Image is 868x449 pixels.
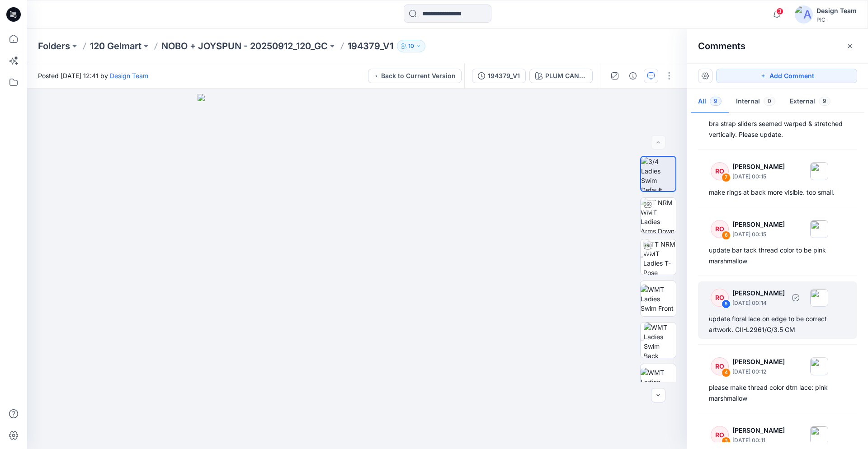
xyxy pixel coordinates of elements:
[691,90,729,113] button: All
[110,72,148,80] a: Design Team
[816,16,857,23] div: PIC
[732,161,785,172] p: [PERSON_NAME]
[397,40,425,52] button: 10
[732,299,785,308] p: [DATE] 00:14
[711,220,729,238] div: RO
[722,173,731,182] div: 7
[198,94,517,449] img: eyJhbGciOiJIUzI1NiIsImtpZCI6IjAiLCJzbHQiOiJzZXMiLCJ0eXAiOiJKV1QifQ.eyJkYXRhIjp7InR5cGUiOiJzdG9yYW...
[711,426,729,444] div: RO
[38,40,70,52] a: Folders
[709,245,846,267] div: update bar tack thread color to be pink marshmallow
[38,71,148,80] span: Posted [DATE] 12:41 by
[711,289,729,307] div: RO
[722,299,731,309] div: 5
[641,368,676,396] img: WMT Ladies Swim Left
[710,97,722,106] span: 9
[641,198,676,233] img: TT NRM WMT Ladies Arms Down
[722,368,731,377] div: 4
[641,157,675,191] img: 3/4 Ladies Swim Default
[626,69,640,83] button: Details
[732,172,785,181] p: [DATE] 00:15
[732,436,785,445] p: [DATE] 00:11
[732,230,785,239] p: [DATE] 00:15
[709,313,846,335] div: update floral lace on edge to be correct artwork. GII-L2961/G/3.5 CM
[368,69,462,83] button: Back to Current Version
[643,239,676,275] img: TT NRM WMT Ladies T-Pose
[732,288,785,299] p: [PERSON_NAME]
[819,97,830,106] span: 9
[348,40,393,52] p: 194379_V1
[816,5,857,16] div: Design Team
[472,69,526,83] button: 194379_V1
[732,425,785,436] p: [PERSON_NAME]
[641,285,676,313] img: WMT Ladies Swim Front
[783,90,838,113] button: External
[764,97,775,106] span: 0
[709,118,846,140] div: bra strap sliders seemed warped & stretched vertically. Please update.
[722,231,731,240] div: 6
[90,40,142,52] a: 120 Gelmart
[161,40,328,52] a: NOBO + JOYSPUN - 20250912_120_GC
[732,367,785,376] p: [DATE] 00:12
[709,382,846,404] div: please make thread color dtm lace: pink marshmallow
[716,69,857,83] button: Add Comment
[722,437,731,446] div: 3
[776,8,783,15] span: 3
[545,71,587,81] div: PLUM CANDY
[408,41,414,51] p: 10
[488,71,520,81] div: 194379_V1
[795,5,813,23] img: avatar
[644,323,676,358] img: WMT Ladies Swim Back
[711,357,729,375] div: RO
[732,356,785,367] p: [PERSON_NAME]
[711,162,729,180] div: RO
[729,90,783,113] button: Internal
[732,219,785,230] p: [PERSON_NAME]
[698,41,745,51] h2: Comments
[709,187,846,198] div: make rings at back more visible. too small.
[529,69,593,83] button: PLUM CANDY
